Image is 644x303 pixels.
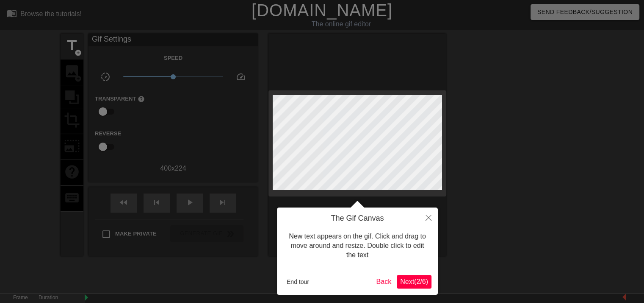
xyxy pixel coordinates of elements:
span: Next ( 2 / 6 ) [400,278,428,285]
button: Back [373,275,395,289]
div: New text appears on the gif. Click and drag to move around and resize. Double click to edit the text [283,223,431,269]
button: End tour [283,275,312,288]
h4: The Gif Canvas [283,214,431,223]
button: Next [397,275,431,289]
button: Close [419,208,438,227]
